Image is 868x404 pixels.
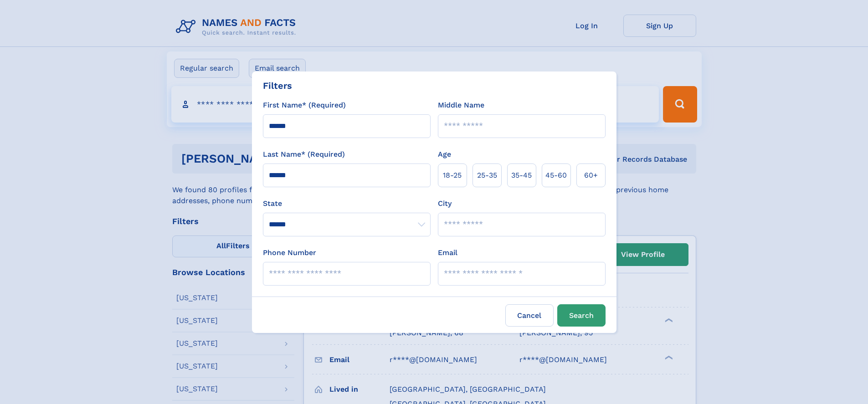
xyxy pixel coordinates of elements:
[438,149,451,160] label: Age
[438,100,484,111] label: Middle Name
[477,170,497,181] span: 25‑35
[263,79,292,92] div: Filters
[438,198,452,209] label: City
[557,304,606,327] button: Search
[263,149,345,160] label: Last Name* (Required)
[263,100,346,111] label: First Name* (Required)
[584,170,598,181] span: 60+
[263,198,431,209] label: State
[263,247,316,258] label: Phone Number
[443,170,462,181] span: 18‑25
[505,304,554,327] label: Cancel
[438,247,457,258] label: Email
[511,170,532,181] span: 35‑45
[545,170,567,181] span: 45‑60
